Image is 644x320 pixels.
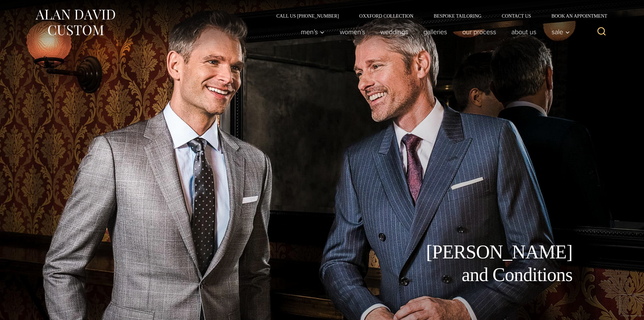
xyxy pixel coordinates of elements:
button: View Search Form [594,24,610,40]
a: Contact Us [492,14,541,18]
a: weddings [373,25,416,39]
a: Bespoke Tailoring [423,14,491,18]
nav: Primary Navigation [293,25,573,39]
span: Sale [552,28,570,35]
a: Book an Appointment [541,14,609,18]
h1: [PERSON_NAME] and Conditions [420,241,573,286]
a: Galleries [416,25,454,39]
nav: Secondary Navigation [266,14,610,18]
a: About Us [504,25,544,39]
img: Alan David Custom [35,7,116,38]
a: Oxxford Collection [349,14,423,18]
span: Men’s [301,28,325,35]
a: Call Us [PHONE_NUMBER] [266,14,349,18]
a: Our Process [454,25,504,39]
a: Women’s [332,25,373,39]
